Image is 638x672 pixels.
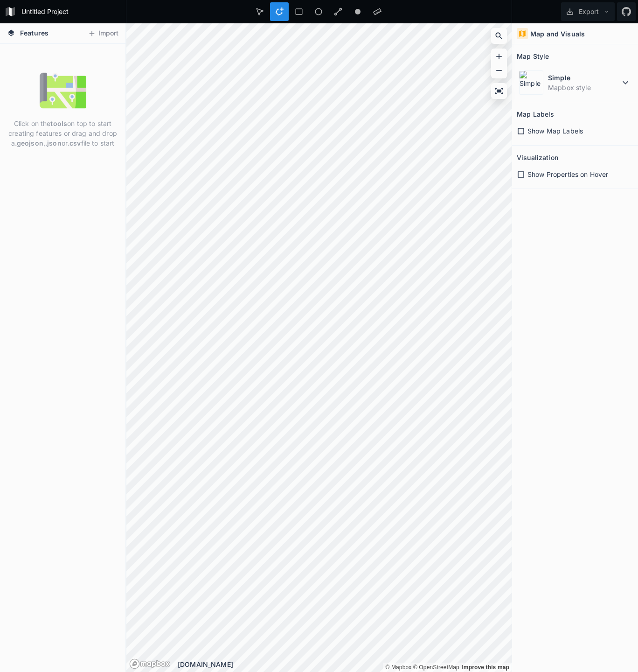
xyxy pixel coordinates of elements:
strong: .geojson [15,139,43,147]
dd: Mapbox style [548,83,620,92]
button: Export [561,2,615,21]
h2: Map Style [517,49,549,63]
strong: tools [50,119,67,127]
a: Mapbox logo [129,658,170,669]
h2: Visualization [517,150,558,165]
span: Show Map Labels [527,126,583,136]
h2: Map Labels [517,107,554,121]
img: empty [40,67,86,114]
strong: .json [45,139,62,147]
a: Map feedback [462,664,509,671]
p: Click on the on top to start creating features or drag and drop a , or file to start [7,119,118,148]
span: Show Properties on Hover [527,169,608,179]
div: [DOMAIN_NAME] [178,659,512,669]
a: Mapbox [385,664,411,671]
span: Features [20,28,49,38]
button: Import [83,26,123,41]
a: OpenStreetMap [413,664,459,671]
h4: Map and Visuals [530,29,585,39]
img: Simple [519,70,543,95]
dt: Simple [548,73,620,83]
strong: .csv [68,139,81,147]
